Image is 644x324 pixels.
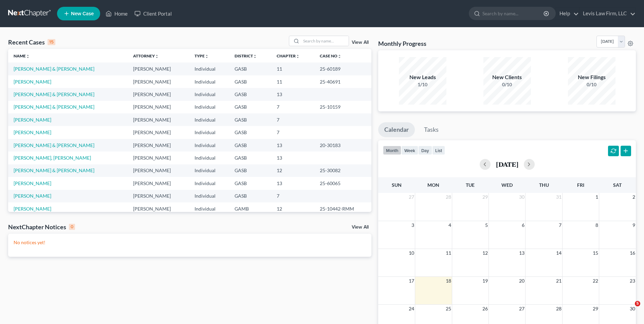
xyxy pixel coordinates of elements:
td: 7 [271,190,314,202]
td: 25-30082 [314,164,371,177]
span: 3 [411,221,415,229]
td: 25-10442-RMM [314,202,371,215]
input: Search by name... [301,36,349,46]
a: Case Nounfold_more [320,53,342,58]
span: 22 [592,277,599,285]
a: Calendar [378,122,415,137]
span: 14 [555,249,562,257]
td: 20-30183 [314,139,371,151]
span: Sat [613,182,622,188]
div: NextChapter Notices [8,223,75,231]
td: Individual [189,177,229,190]
td: Individual [189,164,229,177]
i: unfold_more [296,54,300,58]
a: [PERSON_NAME] [14,117,51,123]
td: 25-60065 [314,177,371,190]
td: GASB [229,177,271,190]
td: 25-10159 [314,101,371,113]
td: GASB [229,101,271,113]
span: 23 [629,277,636,285]
i: unfold_more [253,54,257,58]
a: Attorneyunfold_more [133,53,159,58]
td: [PERSON_NAME] [128,177,189,190]
input: Search by name... [482,7,545,20]
a: Help [556,7,579,20]
a: View All [352,225,369,230]
a: View All [352,40,369,45]
span: Mon [427,182,439,188]
td: GAMB [229,202,271,215]
td: GASB [229,113,271,126]
a: [PERSON_NAME] [14,193,51,199]
span: 5 [635,301,640,306]
td: 12 [271,164,314,177]
td: 7 [271,126,314,139]
span: 7 [558,221,562,229]
span: Fri [577,182,584,188]
div: 1/10 [399,81,446,88]
td: [PERSON_NAME] [128,202,189,215]
span: Wed [501,182,513,188]
span: 10 [408,249,415,257]
td: [PERSON_NAME] [128,88,189,101]
td: 25-40691 [314,75,371,88]
a: [PERSON_NAME] [14,180,51,186]
td: Individual [189,190,229,202]
td: GASB [229,151,271,164]
td: [PERSON_NAME] [128,101,189,113]
td: 7 [271,101,314,113]
span: 11 [445,249,452,257]
span: 19 [482,277,489,285]
span: 18 [445,277,452,285]
span: Tue [466,182,475,188]
span: Thu [539,182,549,188]
a: Levis Law Firm, LLC [579,7,636,20]
span: 8 [595,221,599,229]
span: 31 [555,193,562,201]
h3: Monthly Progress [378,39,426,48]
td: 13 [271,151,314,164]
td: Individual [189,151,229,164]
td: Individual [189,139,229,151]
span: 13 [518,249,525,257]
div: Recent Cases [8,38,55,46]
span: 29 [482,193,489,201]
td: Individual [189,113,229,126]
a: Chapterunfold_more [277,53,300,58]
td: Individual [189,202,229,215]
div: 0/10 [568,81,615,88]
td: Individual [189,62,229,75]
button: list [432,146,445,155]
span: Sun [392,182,402,188]
a: [PERSON_NAME], [PERSON_NAME] [14,155,91,161]
span: 9 [632,221,636,229]
a: Home [102,7,131,20]
div: 15 [48,39,55,45]
a: [PERSON_NAME] [14,206,51,212]
a: [PERSON_NAME] & [PERSON_NAME] [14,167,94,173]
div: 0/10 [483,81,531,88]
td: 13 [271,177,314,190]
td: 12 [271,202,314,215]
td: 13 [271,139,314,151]
td: GASB [229,88,271,101]
a: [PERSON_NAME] & [PERSON_NAME] [14,104,94,110]
button: month [383,146,401,155]
td: Individual [189,88,229,101]
span: 27 [408,193,415,201]
span: 26 [482,305,489,313]
td: [PERSON_NAME] [128,190,189,202]
td: [PERSON_NAME] [128,113,189,126]
td: GASB [229,62,271,75]
div: New Clients [483,73,531,81]
td: GASB [229,75,271,88]
span: 4 [448,221,452,229]
td: Individual [189,101,229,113]
td: [PERSON_NAME] [128,75,189,88]
span: 6 [521,221,525,229]
span: 17 [408,277,415,285]
span: 5 [484,221,489,229]
td: GASB [229,164,271,177]
td: [PERSON_NAME] [128,164,189,177]
span: 28 [445,193,452,201]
